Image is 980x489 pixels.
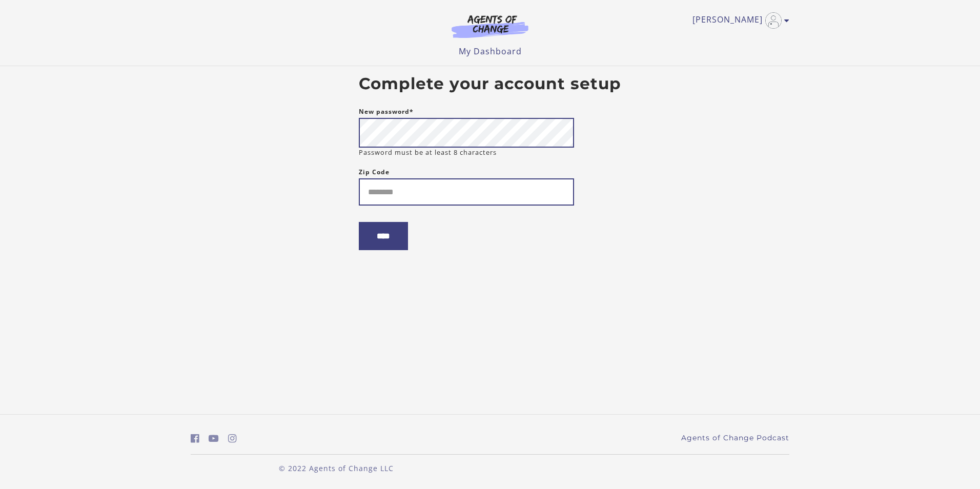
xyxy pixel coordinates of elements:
[228,431,237,446] a: https://www.instagram.com/agentsofchangeprep/ (Open in a new window)
[359,106,414,118] label: New password*
[209,434,219,443] i: https://www.youtube.com/c/AgentsofChangeTestPrepbyMeaganMitchell (Open in a new window)
[359,166,390,178] label: Zip Code
[359,148,497,157] small: Password must be at least 8 characters
[209,431,219,446] a: https://www.youtube.com/c/AgentsofChangeTestPrepbyMeaganMitchell (Open in a new window)
[459,46,522,57] a: My Dashboard
[191,431,199,446] a: https://www.facebook.com/groups/aswbtestprep (Open in a new window)
[191,463,482,474] p: © 2022 Agents of Change LLC
[191,434,199,443] i: https://www.facebook.com/groups/aswbtestprep (Open in a new window)
[441,14,539,38] img: Agents of Change Logo
[692,12,784,29] a: Toggle menu
[359,74,621,94] h2: Complete your account setup
[228,434,237,443] i: https://www.instagram.com/agentsofchangeprep/ (Open in a new window)
[681,433,789,443] a: Agents of Change Podcast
